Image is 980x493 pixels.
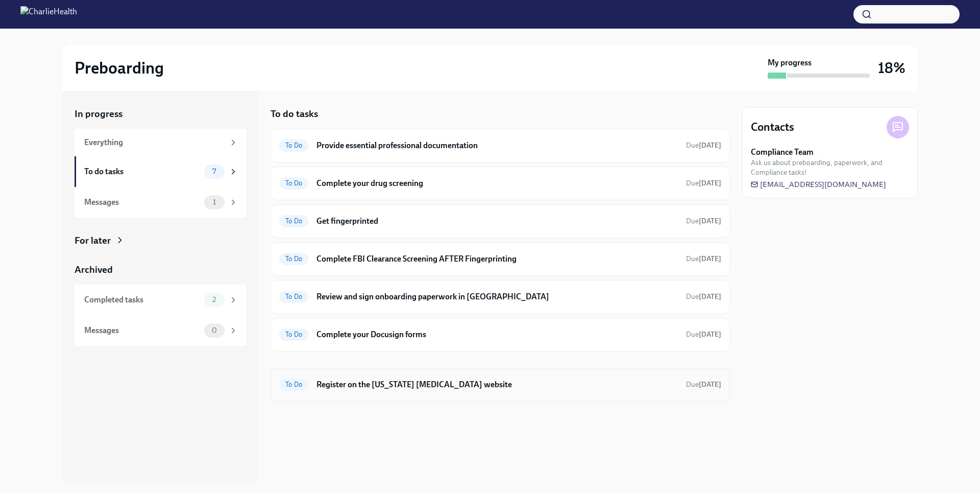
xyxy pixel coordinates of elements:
[316,216,678,227] h6: Get fingerprinted
[686,380,721,389] span: September 14th, 2025 08:00
[699,141,721,150] strong: [DATE]
[279,217,308,225] span: To Do
[206,168,222,175] span: 7
[84,166,200,177] div: To do tasks
[316,140,678,151] h6: Provide essential professional documentation
[271,107,318,121] h5: To do tasks
[699,292,721,301] strong: [DATE]
[699,179,721,187] strong: [DATE]
[279,179,308,187] span: To Do
[75,107,246,121] a: In progress
[75,129,246,156] a: Everything
[84,294,200,306] div: Completed tasks
[84,325,200,336] div: Messages
[279,381,308,388] span: To Do
[207,198,222,206] span: 1
[751,120,794,135] h4: Contacts
[279,175,721,192] a: To DoComplete your drug screeningDue[DATE]
[316,379,678,390] h6: Register on the [US_STATE] [MEDICAL_DATA] website
[279,142,308,149] span: To Do
[686,179,721,187] span: Due
[75,187,246,218] a: Messages1
[75,263,246,276] a: Archived
[75,234,246,247] a: For later
[699,380,721,389] strong: [DATE]
[686,178,721,188] span: September 17th, 2025 08:00
[84,137,225,148] div: Everything
[316,178,678,189] h6: Complete your drug screening
[751,179,886,190] a: [EMAIL_ADDRESS][DOMAIN_NAME]
[206,296,222,303] span: 2
[686,254,721,264] span: September 20th, 2025 08:00
[75,315,246,346] a: Messages0
[316,329,678,340] h6: Complete your Docusign forms
[279,289,721,305] a: To DoReview and sign onboarding paperwork in [GEOGRAPHIC_DATA]Due[DATE]
[686,141,721,150] span: Due
[75,234,111,247] div: For later
[686,292,721,301] span: Due
[279,255,308,263] span: To Do
[686,254,721,263] span: Due
[686,292,721,301] span: September 21st, 2025 08:00
[206,326,223,334] span: 0
[20,6,77,22] img: CharlieHealth
[316,253,678,265] h6: Complete FBI Clearance Screening AFTER Fingerprinting
[279,213,721,229] a: To DoGet fingerprintedDue[DATE]
[686,216,721,226] span: September 17th, 2025 08:00
[686,330,721,339] span: September 17th, 2025 08:00
[686,380,721,389] span: Due
[279,331,308,338] span: To Do
[699,254,721,263] strong: [DATE]
[686,330,721,339] span: Due
[686,140,721,150] span: September 17th, 2025 08:00
[84,197,200,208] div: Messages
[751,158,909,177] span: Ask us about preboarding, paperwork, and Compliance tasks!
[699,330,721,339] strong: [DATE]
[878,59,905,77] h3: 18%
[75,156,246,187] a: To do tasks7
[686,217,721,225] span: Due
[279,326,721,343] a: To DoComplete your Docusign formsDue[DATE]
[279,137,721,154] a: To DoProvide essential professional documentationDue[DATE]
[316,291,678,302] h6: Review and sign onboarding paperwork in [GEOGRAPHIC_DATA]
[279,251,721,267] a: To DoComplete FBI Clearance Screening AFTER FingerprintingDue[DATE]
[279,293,308,300] span: To Do
[699,217,721,225] strong: [DATE]
[75,285,246,315] a: Completed tasks2
[75,58,164,78] h2: Preboarding
[279,377,721,393] a: To DoRegister on the [US_STATE] [MEDICAL_DATA] websiteDue[DATE]
[751,147,814,158] strong: Compliance Team
[768,57,812,68] strong: My progress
